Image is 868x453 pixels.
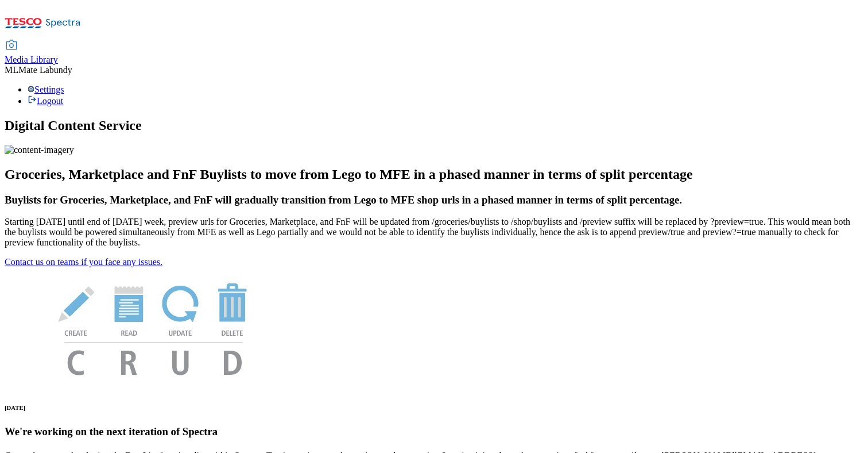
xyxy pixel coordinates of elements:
[5,65,18,75] span: ML
[28,85,64,94] a: Settings
[5,425,863,438] h3: We're working on the next iteration of Spectra
[5,267,303,387] img: News Image
[5,41,58,65] a: Media Library
[28,96,63,106] a: Logout
[5,55,58,64] span: Media Library
[5,217,863,248] p: Starting [DATE] until end of [DATE] week, preview urls for Groceries, Marketplace, and FnF will b...
[18,65,72,75] span: Mate Labundy
[5,145,74,155] img: content-imagery
[5,167,863,182] h2: Groceries, Marketplace and FnF Buylists to move from Lego to MFE in a phased manner in terms of s...
[5,257,162,267] a: Contact us on teams if you face any issues.
[5,404,863,411] h6: [DATE]
[5,194,863,206] h3: Buylists for Groceries, Marketplace, and FnF will gradually transition from Lego to MFE shop urls...
[5,118,863,133] h1: Digital Content Service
